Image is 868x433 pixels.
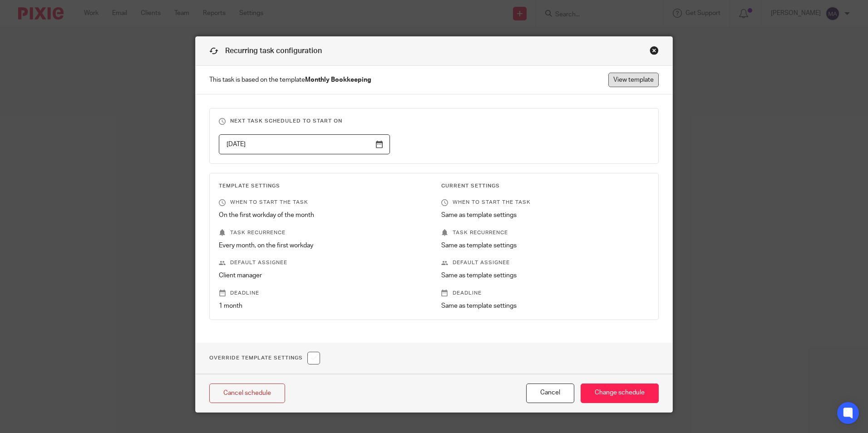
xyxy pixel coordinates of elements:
[441,241,649,250] p: Same as template settings
[441,301,649,310] p: Same as template settings
[441,290,649,297] p: Deadline
[441,182,649,190] h3: Current Settings
[219,241,427,250] p: Every month, on the first workday
[209,352,320,364] h1: Override Template Settings
[219,199,427,206] p: When to start the task
[219,182,427,190] h3: Template Settings
[219,259,427,266] p: Default assignee
[305,77,371,83] strong: Monthly Bookkeeping
[209,46,322,56] h1: Recurring task configuration
[219,290,427,297] p: Deadline
[441,199,649,206] p: When to start the task
[441,211,649,220] p: Same as template settings
[209,75,371,84] span: This task is based on the template
[209,384,285,403] a: Cancel schedule
[441,229,649,236] p: Task recurrence
[219,271,427,280] p: Client manager
[219,301,427,310] p: 1 month
[608,73,659,87] a: View template
[219,211,427,220] p: On the first workday of the month
[526,384,574,403] button: Cancel
[441,259,649,266] p: Default assignee
[650,46,659,55] div: Close this dialog window
[441,271,649,280] p: Same as template settings
[219,229,427,236] p: Task recurrence
[581,384,659,403] input: Change schedule
[219,118,649,125] h3: Next task scheduled to start on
